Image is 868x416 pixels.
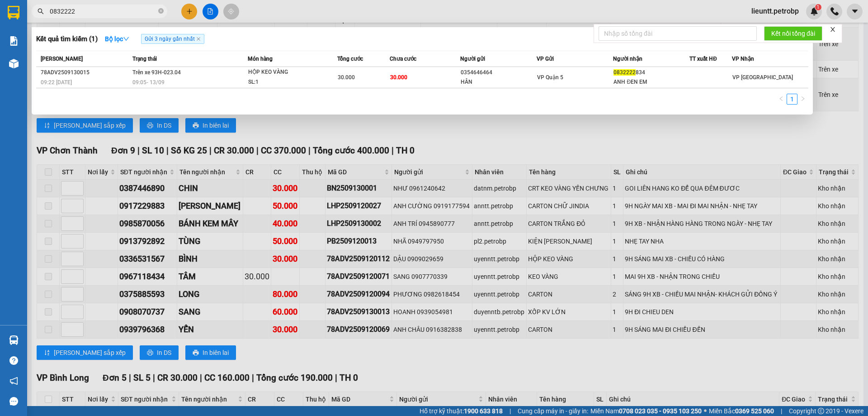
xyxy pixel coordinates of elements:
[248,67,316,77] div: HỘP KEO VÀNG
[9,59,19,68] img: warehouse-icon
[613,77,689,87] div: ANH ĐEN EM
[390,56,416,62] span: Chưa cước
[689,56,717,62] span: TT xuất HĐ
[248,56,273,62] span: Món hàng
[797,94,808,105] button: right
[132,56,157,62] span: Trạng thái
[771,29,815,38] span: Kết nối tổng đài
[787,94,797,104] a: 1
[461,68,536,77] div: 0354646464
[158,8,164,14] span: close-circle
[613,68,689,77] div: 834
[105,35,129,43] strong: Bộ lọc
[41,68,130,77] div: 78ADV2509130015
[732,74,793,81] span: VP [GEOGRAPHIC_DATA]
[797,94,808,105] li: Next Page
[776,94,787,105] button: left
[599,26,757,41] input: Nhập số tổng đài
[390,74,407,81] span: 30.000
[613,56,642,62] span: Người nhận
[776,94,787,105] li: Previous Page
[141,34,204,44] span: Gửi 3 ngày gần nhất
[460,56,485,62] span: Người gửi
[50,6,156,16] input: Tìm tên, số ĐT hoặc mã đơn
[8,6,19,19] img: logo-vxr
[123,36,129,42] span: down
[830,26,836,33] span: close
[38,8,44,14] span: search
[337,56,363,62] span: Tổng cước
[537,74,563,81] span: VP Quận 5
[764,26,822,41] button: Kết nối tổng đài
[36,34,98,44] h3: Kết quả tìm kiếm ( 1 )
[9,397,18,406] span: message
[732,56,754,62] span: VP Nhận
[800,96,806,101] span: right
[537,56,554,62] span: VP Gửi
[41,56,83,62] span: [PERSON_NAME]
[196,37,201,41] span: close
[461,77,536,87] div: HÂN
[132,69,181,76] span: Trên xe 93H-023.04
[98,32,137,46] button: Bộ lọcdown
[613,69,636,76] span: 0832222
[9,36,19,46] img: solution-icon
[41,79,72,86] span: 09:22 [DATE]
[9,356,18,365] span: question-circle
[778,96,784,101] span: left
[9,377,18,385] span: notification
[9,335,19,345] img: warehouse-icon
[338,74,355,81] span: 30.000
[158,7,164,16] span: close-circle
[248,77,316,87] div: SL: 1
[132,79,165,86] span: 09:05 - 13/09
